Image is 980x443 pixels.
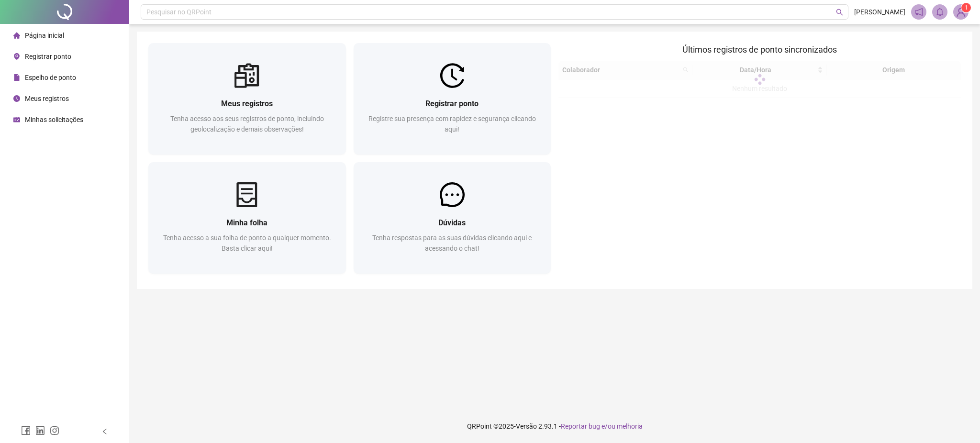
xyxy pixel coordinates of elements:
[13,74,20,81] span: file
[13,95,20,102] span: clock-circle
[21,426,31,435] span: facebook
[914,8,923,16] span: notification
[148,43,346,155] a: Meus registrosTenha acesso aos seus registros de ponto, incluindo geolocalização e demais observa...
[148,162,346,274] a: Minha folhaTenha acesso a sua folha de ponto a qualquer momento. Basta clicar aqui!
[368,115,536,133] span: Registre sua presença com rapidez e segurança clicando aqui!
[682,44,837,55] span: Últimos registros de ponto sincronizados
[163,234,331,252] span: Tenha acesso a sua folha de ponto a qualquer momento. Basta clicar aqui!
[354,162,551,274] a: DúvidasTenha respostas para as suas dúvidas clicando aqui e acessando o chat!
[13,116,20,123] span: schedule
[438,218,466,227] span: Dúvidas
[25,32,64,39] span: Página inicial
[129,410,980,443] footer: QRPoint © 2025 - 2.93.1 -
[221,99,273,108] span: Meus registros
[25,53,71,60] span: Registrar ponto
[170,115,324,133] span: Tenha acesso aos seus registros de ponto, incluindo geolocalização e demais observações!
[425,99,479,108] span: Registrar ponto
[961,3,971,12] sup: Atualize o seu contato no menu Meus Dados
[226,218,267,227] span: Minha folha
[25,74,76,81] span: Espelho de ponto
[954,5,968,19] img: 84174
[25,95,69,102] span: Meus registros
[50,426,59,435] span: instagram
[516,422,537,430] span: Versão
[35,426,45,435] span: linkedin
[101,428,108,435] span: left
[836,9,843,16] span: search
[935,8,944,16] span: bell
[13,32,20,39] span: home
[13,53,20,60] span: environment
[854,7,905,17] span: [PERSON_NAME]
[354,43,551,155] a: Registrar pontoRegistre sua presença com rapidez e segurança clicando aqui!
[25,116,83,123] span: Minhas solicitações
[965,4,968,11] span: 1
[561,422,643,430] span: Reportar bug e/ou melhoria
[372,234,532,252] span: Tenha respostas para as suas dúvidas clicando aqui e acessando o chat!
